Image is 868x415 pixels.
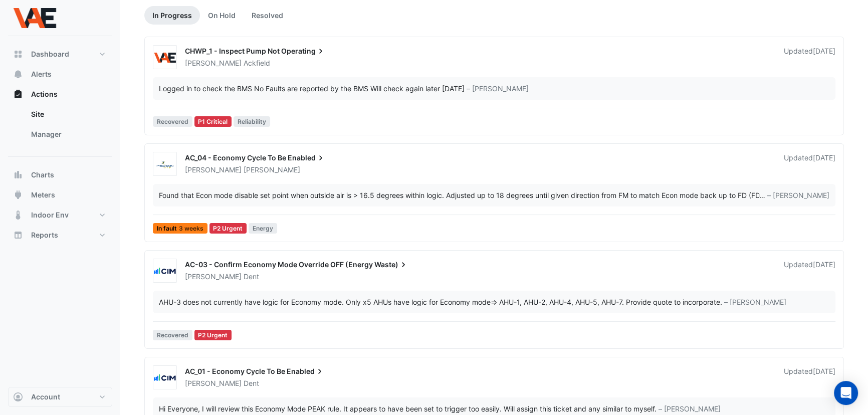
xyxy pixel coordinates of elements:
span: [PERSON_NAME] [185,379,242,387]
button: Reports [8,225,112,245]
a: Resolved [244,6,291,25]
button: Indoor Env [8,205,112,225]
span: Charts [31,170,54,180]
img: CIM [153,266,176,276]
button: Charts [8,165,112,185]
span: AC_01 - Economy Cycle To Be [185,367,285,375]
span: Tue 12-Aug-2025 09:38 AEST [813,260,835,269]
app-icon: Alerts [13,69,23,79]
span: – [PERSON_NAME] [659,403,721,414]
div: Logged in to check the BMS No Faults are reported by the BMS Will check again later [DATE] [159,83,465,94]
a: Manager [23,124,112,144]
button: Meters [8,185,112,205]
div: Hi Everyone, I will review this Economy Mode PEAK rule. It appears to have been set to trigger to... [159,403,657,414]
app-icon: Dashboard [13,49,23,59]
span: Ackfield [244,58,270,68]
span: – [PERSON_NAME] [767,190,829,200]
span: Account [31,392,60,402]
a: On Hold [200,6,244,25]
div: P1 Critical [194,116,232,127]
span: AC-03 - Confirm Economy Mode Override OFF (Energy [185,260,373,269]
span: AC_04 - Economy Cycle To Be [185,153,286,162]
span: Dent [244,378,259,388]
div: Updated [784,260,835,282]
span: Tue 24-Jun-2025 11:11 AEST [813,367,835,375]
span: 3 weeks [179,226,203,232]
button: Dashboard [8,44,112,64]
app-icon: Meters [13,190,23,200]
span: [PERSON_NAME] [244,165,300,175]
span: Actions [31,89,58,99]
span: Energy [249,223,277,234]
button: Actions [8,84,112,104]
span: Recovered [153,330,192,340]
span: Meters [31,190,55,200]
div: Updated [784,153,835,175]
app-icon: Actions [13,89,23,99]
img: Precision Group [153,159,176,169]
span: [PERSON_NAME] [185,272,242,281]
div: AHU-3 does not currently have logic for Economy mode. Only x5 AHUs have logic for Economy mode=> ... [159,297,722,307]
div: P2 Urgent [194,330,232,340]
span: [PERSON_NAME] [185,165,242,174]
span: Enabled [287,366,325,376]
span: Operating [281,46,326,56]
div: P2 Urgent [209,223,247,234]
div: … [159,190,829,200]
span: Recovered [153,116,192,127]
span: Enabled [288,153,326,163]
div: Actions [8,104,112,148]
span: Reports [31,230,58,240]
span: CHWP_1 - Inspect Pump Not [185,47,280,55]
app-icon: Reports [13,230,23,240]
span: Tue 12-Aug-2025 10:56 AEST [813,153,835,162]
span: Dashboard [31,49,69,59]
app-icon: Indoor Env [13,210,23,220]
span: – [PERSON_NAME] [467,83,529,94]
div: Updated [784,366,835,388]
button: Account [8,387,112,407]
img: Company Logo [12,8,57,28]
div: Updated [784,46,835,68]
a: In Progress [144,6,200,25]
span: Thu 29-May-2025 07:53 AEST [813,47,835,55]
span: – [PERSON_NAME] [724,297,786,307]
span: In fault [153,223,207,234]
span: Dent [244,272,259,282]
img: VAE Group [153,53,176,63]
a: Site [23,104,112,124]
button: Alerts [8,64,112,84]
span: Waste) [374,260,408,270]
app-icon: Charts [13,170,23,180]
span: Reliability [234,116,270,127]
span: [PERSON_NAME] [185,59,242,67]
div: Open Intercom Messenger [834,381,858,405]
span: Indoor Env [31,210,69,220]
img: CIM [153,373,176,383]
div: Found that Econ mode disable set point when outside air is > 16.5 degrees within logic. Adjusted ... [159,190,759,200]
span: Alerts [31,69,52,79]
